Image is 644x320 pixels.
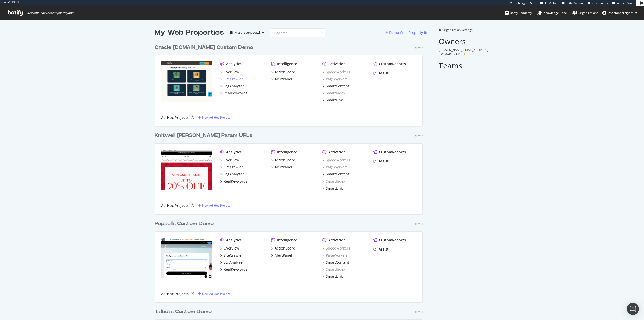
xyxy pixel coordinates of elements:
[277,150,297,155] div: Intelligence
[155,28,224,38] div: My Web Properties
[224,69,239,75] div: Overview
[224,77,243,82] div: SiteCrawler
[224,172,244,177] div: LogAnalyzer
[617,1,633,5] span: Admin Page
[202,203,230,208] div: New Ad-Hoc Project
[155,220,216,227] a: Popsells Custom Demo
[414,134,423,138] div: Demo
[155,44,255,51] a: Oracle [DOMAIN_NAME] Custom Demo
[220,179,247,184] a: RealKeywords
[322,253,348,258] a: PageWorkers
[326,98,343,103] div: SmartLink
[161,61,212,102] img: Oracle NetSuite.com Custom Demo
[414,46,423,50] div: Demo
[271,77,292,82] a: AlertPanel
[322,77,348,82] a: PageWorkers
[161,203,189,208] div: Ad-Hoc Projects
[322,158,350,163] a: SpeedWorkers
[224,260,244,265] div: LogAnalyzer
[567,1,584,5] span: CRM Account
[277,61,297,66] div: Intelligence
[442,28,473,32] span: Organization Settings
[322,172,349,177] a: SmartContent
[373,247,389,252] a: Assist
[224,267,247,272] div: RealKeywords
[322,267,345,272] a: SmartIndex
[414,222,423,226] div: Demo
[220,253,243,258] a: SiteCrawler
[202,115,230,120] div: New Ad-Hoc Project
[161,115,189,120] div: Ad-Hoc Projects
[414,310,423,314] div: Demo
[537,6,567,20] a: Knowledge Base
[328,238,346,243] div: Activation
[379,61,406,66] div: CustomReports
[155,308,214,315] a: Talbots Custom Demo
[379,150,406,155] div: CustomReports
[326,186,343,191] div: SmartLink
[389,30,423,35] div: Demo Web Property
[322,274,343,279] a: SmartLink
[198,292,230,296] a: New Ad-Hoc Project
[224,158,239,163] div: Overview
[271,165,292,170] a: AlertPanel
[373,150,406,155] a: CustomReports
[224,179,247,184] div: RealKeywords
[26,11,73,15] span: Welcome back, christopherbryant !
[379,70,389,76] div: Assist
[220,77,243,82] a: SiteCrawler
[326,172,349,177] div: SmartContent
[322,98,343,103] a: SmartLink
[220,165,243,170] a: SiteCrawler
[572,6,598,20] a: Organizations
[562,1,584,5] a: CRM Account
[226,61,242,66] div: Analytics
[322,246,350,251] div: SpeedWorkers
[271,246,295,251] a: ActionBoard
[379,159,389,164] div: Assist
[385,30,424,35] a: Demo Web Property
[612,1,633,5] a: Admin Page
[271,158,295,163] a: ActionBoard
[379,238,406,243] div: CustomReports
[202,292,230,296] div: New Ad-Hoc Project
[275,253,292,258] div: AlertPanel
[224,253,243,258] div: SiteCrawler
[161,238,212,278] img: Popsells Custom Demo
[328,61,346,66] div: Activation
[224,84,244,89] div: LogAnalyzer
[275,246,295,251] div: ActionBoard
[373,238,406,243] a: CustomReports
[155,132,252,139] div: Knitwell [PERSON_NAME] Param URLs
[598,9,641,17] button: christopherbryant
[322,69,350,75] a: SpeedWorkers
[439,61,489,70] h2: Teams
[322,186,343,191] a: SmartLink
[226,238,242,243] div: Analytics
[275,69,295,75] div: ActionBoard
[198,115,230,120] a: New Ad-Hoc Project
[439,37,489,45] h2: Owners
[155,308,212,315] div: Talbots Custom Demo
[373,159,389,164] a: Assist
[572,10,598,15] div: Organizations
[373,61,406,66] a: CustomReports
[224,246,239,251] div: Overview
[373,70,389,76] a: Assist
[275,165,292,170] div: AlertPanel
[545,1,558,5] span: CRM User
[540,1,558,5] a: CRM User
[228,29,266,37] button: Most recent crawl
[505,10,532,15] div: Botify Academy
[155,44,253,51] div: Oracle [DOMAIN_NAME] Custom Demo
[322,179,345,184] a: SmartIndex
[224,165,243,170] div: SiteCrawler
[505,6,532,20] a: Botify Academy
[275,77,292,82] div: AlertPanel
[326,84,349,89] div: SmartContent
[220,172,244,177] a: LogAnalyzer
